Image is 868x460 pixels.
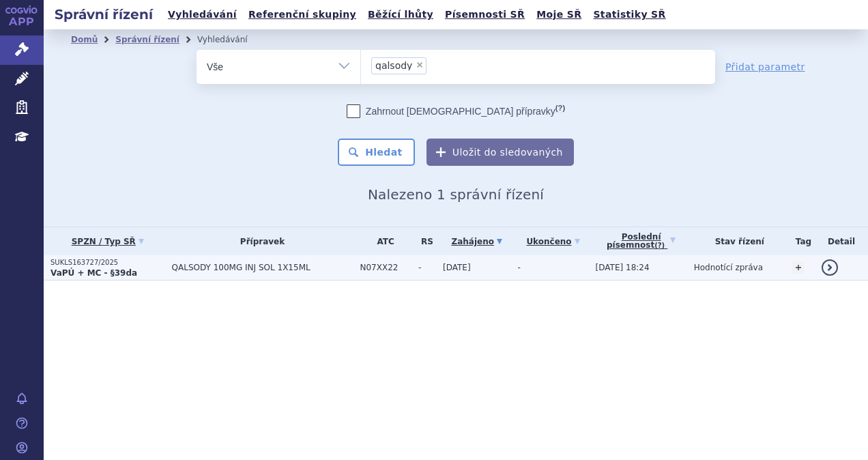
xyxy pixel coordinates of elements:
[441,5,529,24] a: Písemnosti SŘ
[115,35,179,44] a: Správní řízení
[44,5,164,24] h2: Správní řízení
[792,261,805,274] a: +
[50,268,137,278] strong: VaPÚ + MC - §39da
[426,139,574,166] button: Uložit do sledovaných
[165,227,353,255] th: Přípravek
[338,139,415,166] button: Hledat
[244,5,360,24] a: Referenční skupiny
[411,227,436,255] th: RS
[164,5,241,24] a: Vyhledávání
[532,5,585,24] a: Moje SŘ
[815,227,868,255] th: Detail
[50,258,165,268] p: SUKLS163727/2025
[517,232,588,251] a: Ukončeno
[353,227,411,255] th: ATC
[360,263,411,272] span: N07XX22
[71,35,98,44] a: Domů
[725,60,805,74] a: Přidat parametr
[50,232,165,251] a: SPZN / Typ SŘ
[589,5,669,24] a: Statistiky SŘ
[375,61,412,70] span: qalsody
[364,5,437,24] a: Běžící lhůty
[596,227,687,255] a: Poslednípísemnost(?)
[555,104,565,113] abbr: (?)
[347,104,565,118] label: Zahrnout [DEMOGRAPHIC_DATA] přípravky
[197,29,265,50] li: Vyhledávání
[172,263,353,272] span: QALSODY 100MG INJ SOL 1X15ML
[596,263,650,272] span: [DATE] 18:24
[416,61,424,69] span: ×
[431,57,438,74] input: qalsody
[822,259,838,276] a: detail
[687,227,785,255] th: Stav řízení
[694,263,763,272] span: Hodnotící zpráva
[785,227,815,255] th: Tag
[517,263,520,272] span: -
[418,263,436,272] span: -
[443,232,510,251] a: Zahájeno
[443,263,471,272] span: [DATE]
[654,242,665,250] abbr: (?)
[368,186,544,203] span: Nalezeno 1 správní řízení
